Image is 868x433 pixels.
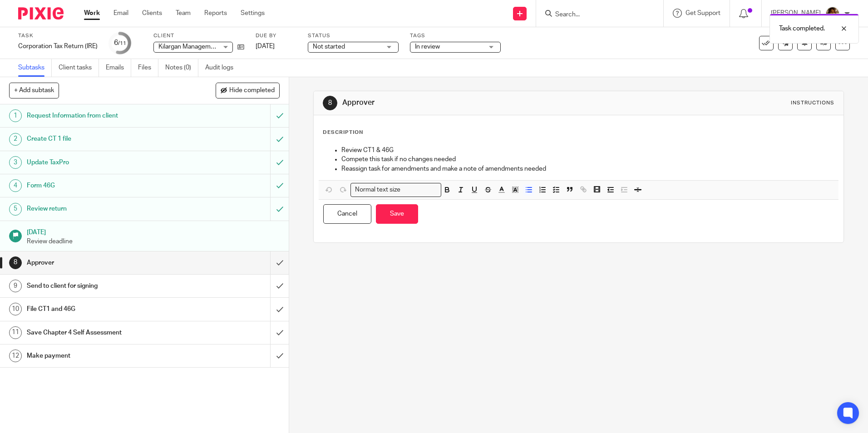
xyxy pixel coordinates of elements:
button: Save [376,204,418,224]
span: Not started [313,44,345,50]
div: Search for option [350,183,441,197]
label: Task [18,32,98,39]
label: Tags [410,32,501,39]
a: Work [84,9,100,18]
p: Reassign task for amendments and make a note of amendments needed [341,164,833,173]
a: Subtasks [18,59,52,77]
h1: Approver [27,256,183,270]
div: 5 [9,203,22,216]
h1: Save Chapter 4 Self Assessment [27,326,183,340]
label: Client [153,32,244,39]
a: Team [176,9,191,18]
img: Arvinder.jpeg [825,6,840,21]
span: Normal text size [353,185,402,195]
a: Reports [204,9,227,18]
a: Client tasks [59,59,99,77]
div: 11 [9,326,22,339]
div: 4 [9,179,22,192]
div: 9 [9,280,22,292]
div: 6 [114,38,126,48]
div: 2 [9,133,22,146]
div: Corporation Tax Return (IRE) [18,42,98,51]
div: 1 [9,109,22,122]
h1: Review return [27,202,183,216]
p: Compete this task if no changes needed [341,155,833,164]
span: Hide completed [229,87,275,94]
a: Settings [241,9,265,18]
a: Notes (0) [165,59,198,77]
h1: Send to client for signing [27,279,183,293]
label: Due by [256,32,296,39]
p: Review CT1 & 46G [341,146,833,155]
p: Description [323,129,363,136]
label: Status [308,32,399,39]
h1: File CT1 and 46G [27,302,183,316]
div: 8 [323,96,337,110]
h1: Create CT 1 file [27,132,183,146]
h1: [DATE] [27,226,280,237]
input: Search for option [403,185,436,195]
a: Files [138,59,158,77]
h1: Form 46G [27,179,183,192]
a: Emails [106,59,131,77]
a: Email [113,9,128,18]
button: Hide completed [216,83,280,98]
div: 3 [9,156,22,169]
p: Review deadline [27,237,280,246]
h1: Approver [342,98,598,108]
div: Instructions [791,99,834,107]
h1: Update TaxPro [27,156,183,169]
span: In review [415,44,440,50]
small: /11 [118,41,126,46]
div: 8 [9,256,22,269]
div: 10 [9,303,22,315]
a: Audit logs [205,59,240,77]
h1: Make payment [27,349,183,363]
a: Clients [142,9,162,18]
p: Task completed. [779,24,825,33]
img: Pixie [18,7,64,20]
button: Cancel [323,204,371,224]
div: 12 [9,349,22,362]
span: [DATE] [256,43,275,49]
button: + Add subtask [9,83,59,98]
span: Kilargan Management Services Limited [158,44,269,50]
h1: Request Information from client [27,109,183,123]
